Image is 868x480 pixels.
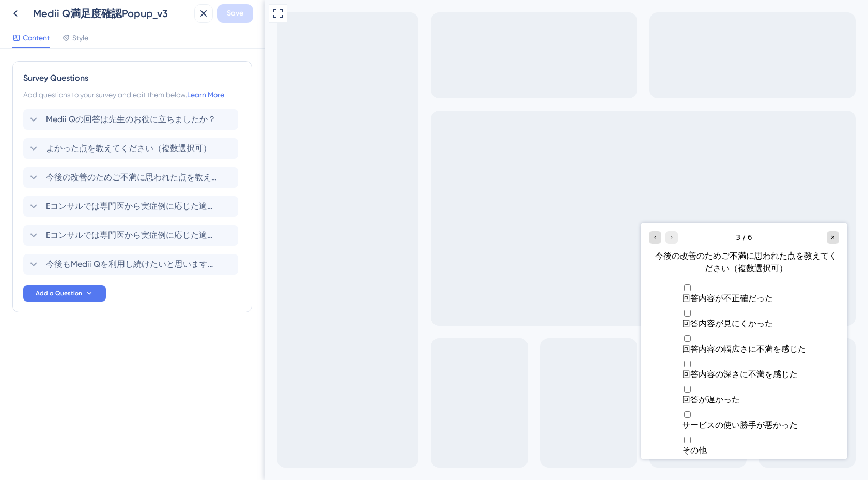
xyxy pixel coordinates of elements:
span: Medii Qの回答は先生のお役に立ちましたか？ [46,113,216,126]
span: Eコンサルでは専門医から実症例に応じた適切な知見を得られます。今回の回答について、さらに専門医の見解も聞いてみたいですか？ [46,200,216,213]
span: Eコンサルでは専門医から実症例に応じた適切な知見を得られます。今回の回答で解消しきれなかった点を、専門医に相談してみたいですか？ [46,229,216,242]
span: 今後もMedii Qを利用し続けたいと思いますか？ 10段階でご評価ください [46,258,216,271]
button: Save [217,4,253,23]
a: Learn More [187,91,224,99]
span: Save [227,7,243,20]
div: Medii Q満足度確認Popup_v3 [33,6,190,21]
button: Add a Question [23,285,106,302]
span: よかった点を教えてください（複数選択可） [46,142,211,155]
iframe: UserGuiding Survey [376,223,583,459]
div: Add questions to your survey and edit them below. [23,88,241,101]
span: Style [72,32,88,44]
div: Survey Questions [23,72,241,84]
span: 今後の改善のためご不満に思われた点を教えてください（複数選択可） [46,171,216,184]
span: Content [23,32,50,44]
span: Add a Question [36,289,82,297]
